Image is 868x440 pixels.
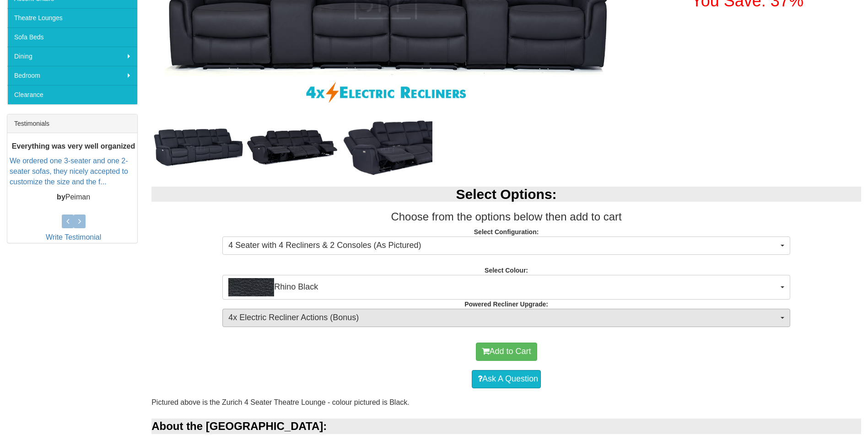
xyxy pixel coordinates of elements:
[10,157,128,186] a: We ordered one 3-seater and one 2-seater sofas, they nicely accepted to customize the size and th...
[57,193,65,201] b: by
[476,343,537,361] button: Add to Cart
[12,142,135,150] b: Everything was very well organized
[10,192,137,203] p: Peiman
[228,278,274,296] img: Rhino Black
[485,267,528,274] strong: Select Colour:
[151,419,861,434] div: About the [GEOGRAPHIC_DATA]:
[228,240,778,252] span: 4 Seater with 4 Recliners & 2 Consoles (As Pictured)
[7,8,137,27] a: Theatre Lounges
[456,187,557,202] b: Select Options:
[474,228,539,236] strong: Select Configuration:
[228,312,778,324] span: 4x Electric Recliner Actions (Bonus)
[472,370,541,388] a: Ask A Question
[222,309,790,327] button: 4x Electric Recliner Actions (Bonus)
[7,27,137,47] a: Sofa Beds
[222,236,790,255] button: 4 Seater with 4 Recliners & 2 Consoles (As Pictured)
[228,278,778,296] span: Rhino Black
[7,114,137,133] div: Testimonials
[464,300,548,308] strong: Powered Recliner Upgrade:
[7,47,137,66] a: Dining
[7,85,137,104] a: Clearance
[222,275,790,300] button: Rhino BlackRhino Black
[46,233,101,241] a: Write Testimonial
[151,211,861,223] h3: Choose from the options below then add to cart
[7,66,137,85] a: Bedroom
